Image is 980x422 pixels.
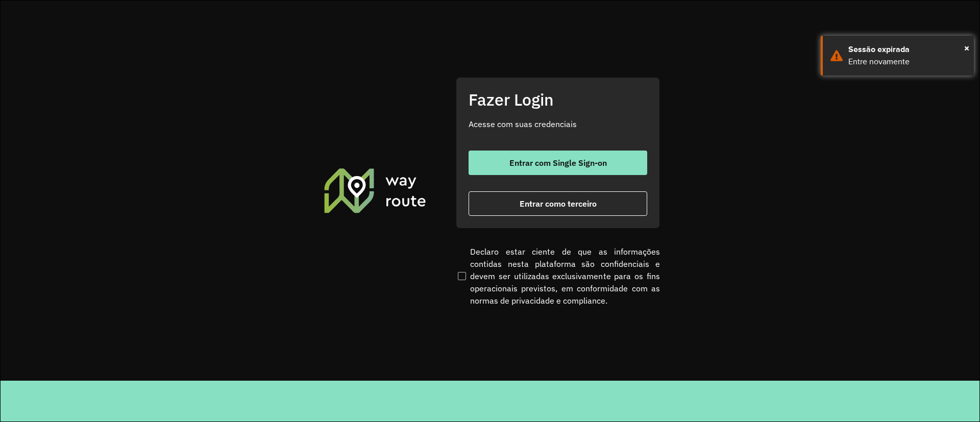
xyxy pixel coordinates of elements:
p: Acesse com suas credenciais [469,118,647,130]
button: button [469,151,647,175]
div: Sessão expirada [848,43,966,56]
span: × [964,40,969,56]
h2: Fazer Login [469,90,647,109]
button: Close [964,40,969,56]
div: Entre novamente [848,56,966,68]
span: Entrar como terceiro [520,200,597,208]
button: button [469,191,647,216]
span: Entrar com Single Sign-on [509,159,607,167]
img: Roteirizador AmbevTech [323,167,428,214]
label: Declaro estar ciente de que as informações contidas nesta plataforma são confidenciais e devem se... [456,245,660,307]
